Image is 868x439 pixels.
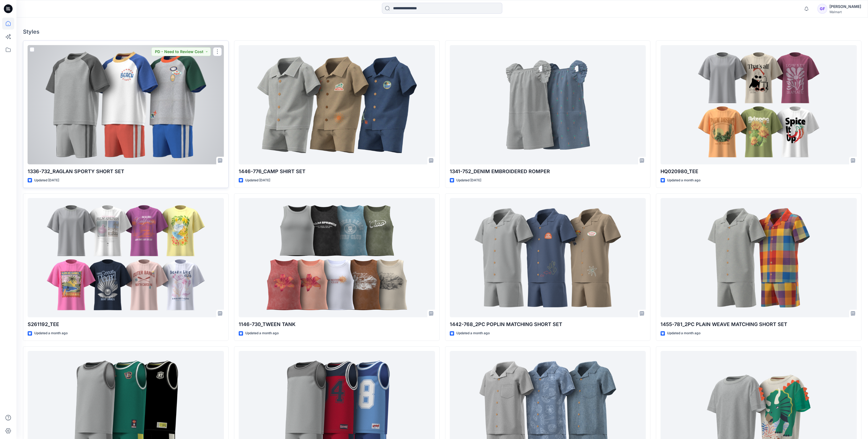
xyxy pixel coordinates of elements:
[450,45,646,165] a: 1341-752_DENIM EMBROIDERED ROMPER
[667,330,700,336] p: Updated a month ago
[245,330,279,336] p: Updated a month ago
[817,4,827,14] div: GF
[661,198,857,318] a: 1455-781_2PC PLAIN WEAVE MATCHING SHORT SET
[829,3,861,10] div: [PERSON_NAME]
[450,198,646,318] a: 1442-768_2PC POPLIN MATCHING SHORT SET
[450,321,646,328] p: 1442-768_2PC POPLIN MATCHING SHORT SET
[28,45,224,165] a: 1336-732_RAGLAN SPORTY SHORT SET
[239,45,435,165] a: 1446-776_CAMP SHIRT SET
[23,28,861,35] h4: Styles
[661,168,857,175] p: HQ020980_TEE
[239,168,435,175] p: 1446-776_CAMP SHIRT SET
[450,168,646,175] p: 1341-752_DENIM EMBROIDERED ROMPER
[829,10,861,14] div: Walmart
[456,330,490,336] p: Updated a month ago
[28,168,224,175] p: 1336-732_RAGLAN SPORTY SHORT SET
[34,178,59,183] p: Updated [DATE]
[34,330,68,336] p: Updated a month ago
[28,198,224,318] a: S261192_TEE
[239,321,435,328] p: 1146-730_TWEEN TANK
[239,198,435,318] a: 1146-730_TWEEN TANK
[456,178,481,183] p: Updated [DATE]
[667,178,700,183] p: Updated a month ago
[661,321,857,328] p: 1455-781_2PC PLAIN WEAVE MATCHING SHORT SET
[661,45,857,165] a: HQ020980_TEE
[28,321,224,328] p: S261192_TEE
[245,178,270,183] p: Updated [DATE]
